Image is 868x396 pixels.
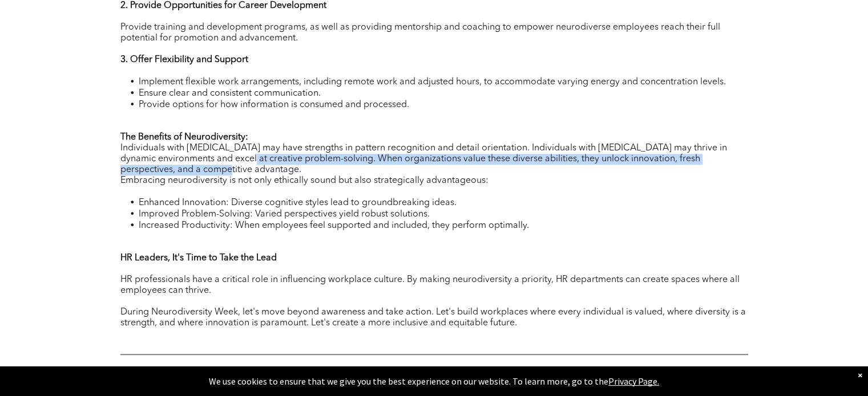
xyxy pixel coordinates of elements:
[120,1,326,10] strong: 2. Provide Opportunities for Career Development
[120,275,740,295] span: HR professionals have a critical role in influencing workplace culture. By making neurodiversity ...
[120,23,720,43] span: Provide training and development programs, as well as providing mentorship and coaching to empowe...
[120,308,746,328] span: During Neurodiversity Week, let's move beyond awareness and take action. Let's build workplaces w...
[139,198,457,207] span: Enhanced Innovation: Diverse cognitive styles lead to groundbreaking ideas.
[120,254,277,263] strong: HR Leaders, It's Time to Take the Lead
[858,369,862,381] div: Dismiss notification
[120,55,248,64] strong: 3. Offer Flexibility and Support
[139,210,430,219] span: Improved Problem-Solving: Varied perspectives yield robust solutions.
[139,89,321,98] span: Ensure clear and consistent communication.
[139,100,409,109] span: Provide options for how information is consumed and processed.
[608,375,659,387] a: Privacy Page.
[120,133,248,142] strong: The Benefits of Neurodiversity:
[139,221,529,230] span: Increased Productivity: When employees feel supported and included, they perform optimally.
[120,176,488,185] span: Embracing neurodiversity is not only ethically sound but also strategically advantageous:
[139,77,726,87] span: Implement flexible work arrangements, including remote work and adjusted hours, to accommodate va...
